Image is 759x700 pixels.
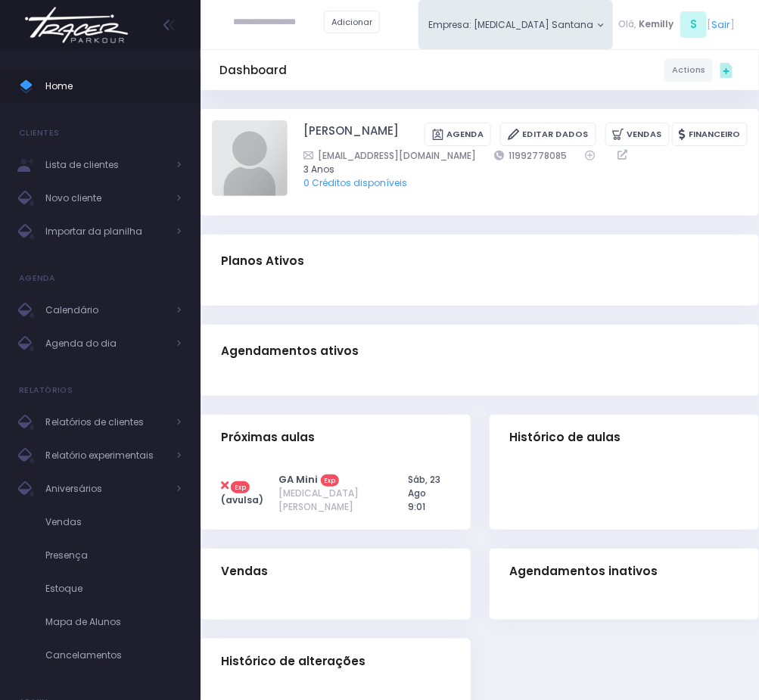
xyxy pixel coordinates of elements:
a: [EMAIL_ADDRESS][DOMAIN_NAME] [303,148,476,163]
a: Editar Dados [500,123,596,146]
span: Sáb, 23 Ago 9:01 [409,473,441,513]
span: Olá, [618,17,636,31]
span: Presença [45,546,182,565]
span: [MEDICAL_DATA] [PERSON_NAME] [279,487,381,514]
h5: Dashboard [219,64,287,77]
strong: (avulsa) [221,493,263,506]
h3: Planos Ativos [221,239,304,283]
a: Adicionar [324,11,380,33]
a: Actions [664,58,713,81]
span: Lista de clientes [45,155,166,175]
span: Cancelamentos [45,646,182,665]
span: Agendamentos inativos [510,565,658,578]
span: Vendas [45,512,182,532]
span: Estoque [45,579,182,599]
h4: Clientes [19,118,59,148]
a: Financeiro [672,123,748,146]
a: 11992778085 [494,148,567,163]
h3: Agendamentos ativos [221,329,359,373]
span: Histórico de aulas [510,431,621,444]
div: [ ] [613,9,740,40]
a: Vendas [605,123,670,146]
span: Novo cliente [45,188,166,208]
span: Agenda do dia [45,334,166,353]
span: Relatórios de clientes [45,412,166,432]
span: Relatório experimentais [45,446,166,465]
h4: Relatórios [19,375,73,406]
span: Mapa de Alunos [45,612,182,632]
span: Próximas aulas [221,431,315,444]
h4: Agenda [19,263,56,294]
a: Agenda [425,123,491,146]
a: GA Mini [279,472,319,487]
a: 0 Créditos disponíveis [303,176,407,189]
span: Aniversários [45,479,166,499]
img: Manuela Figueiredo avatar [212,120,288,196]
a: [PERSON_NAME] [303,123,399,146]
span: Calendário [45,300,166,320]
span: Histórico de alterações [221,655,366,668]
span: Vendas [221,565,268,578]
span: Home [45,76,182,96]
span: 3 Anos [303,163,729,176]
a: Sair [711,17,730,32]
span: Exp [321,474,340,487]
span: Kemilly [639,17,673,31]
span: Exp [231,481,250,493]
span: Importar da planilha [45,222,166,241]
span: S [680,11,707,38]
